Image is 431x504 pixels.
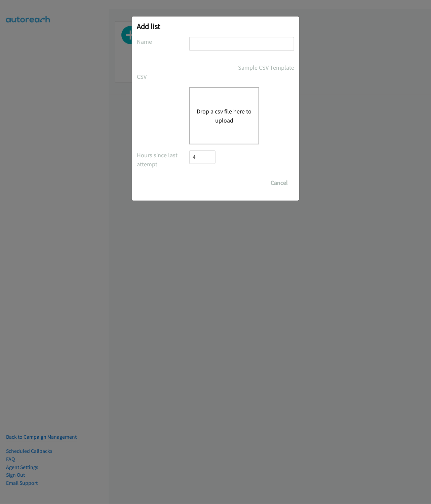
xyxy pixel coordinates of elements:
[137,150,189,169] label: Hours since last attempt
[264,176,294,190] button: Cancel
[197,107,252,125] button: Drop a csv file here to upload
[137,22,294,31] h2: Add list
[137,37,189,46] label: Name
[137,72,189,81] label: CSV
[238,63,294,72] a: Sample CSV Template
